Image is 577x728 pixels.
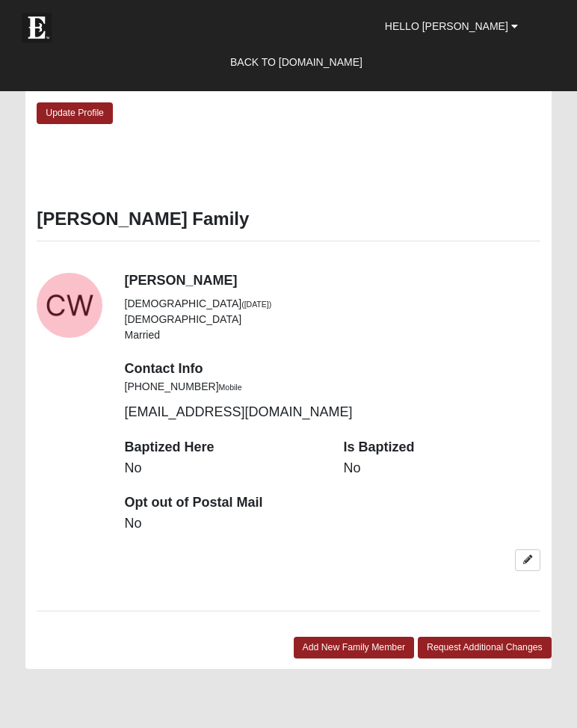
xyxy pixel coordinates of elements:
[219,43,374,81] a: Back to [DOMAIN_NAME]
[241,300,271,309] small: ([DATE])
[125,312,540,327] li: [DEMOGRAPHIC_DATA]
[37,102,113,124] a: Update Profile
[374,7,529,45] a: Hello [PERSON_NAME]
[37,273,102,338] a: View Fullsize Photo
[125,379,540,395] li: [PHONE_NUMBER]
[125,514,321,534] dd: No
[385,20,508,32] span: Hello [PERSON_NAME]
[37,209,540,230] h3: [PERSON_NAME] Family
[114,359,552,422] div: [EMAIL_ADDRESS][DOMAIN_NAME]
[125,438,321,457] dt: Baptized Here
[125,361,203,376] strong: Contact Info
[515,549,540,571] a: Edit Cynthia Webb
[22,13,52,43] img: Eleven22 logo
[219,383,242,392] small: Mobile
[344,438,540,457] dt: Is Baptized
[125,273,540,312] li: [DEMOGRAPHIC_DATA]
[125,459,321,478] dd: No
[344,459,540,478] dd: No
[294,637,415,658] a: Add New Family Member
[418,637,552,658] a: Request Additional Changes
[125,327,540,343] li: Married
[125,493,321,513] dt: Opt out of Postal Mail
